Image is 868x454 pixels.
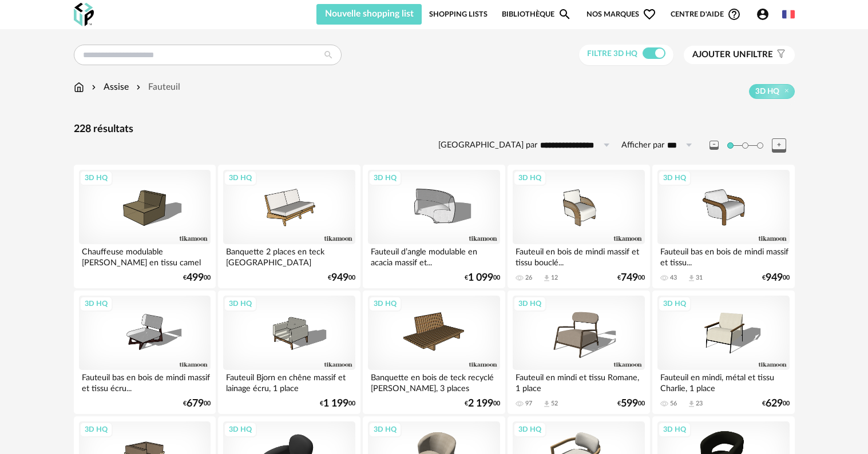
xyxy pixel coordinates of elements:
div: Assise [89,81,129,94]
span: 1 099 [468,274,493,282]
div: 3D HQ [224,170,257,185]
a: 3D HQ Fauteuil Bjorn en chêne massif et lainage écru, 1 place €1 19900 [218,290,360,414]
span: 599 [621,400,638,408]
div: 3D HQ [368,170,402,185]
a: Shopping Lists [429,4,487,25]
div: 31 [696,274,703,282]
div: 3D HQ [658,422,691,437]
img: svg+xml;base64,PHN2ZyB3aWR0aD0iMTYiIGhlaWdodD0iMTciIHZpZXdCb3g9IjAgMCAxNiAxNyIgZmlsbD0ibm9uZSIgeG... [74,81,84,94]
div: Fauteuil bas en bois de mindi massif et tissu écru... [79,370,211,393]
div: 3D HQ [80,170,113,185]
span: Download icon [687,274,696,282]
span: Account Circle icon [756,7,770,21]
span: 499 [187,274,204,282]
a: 3D HQ Banquette en bois de teck recyclé [PERSON_NAME], 3 places €2 19900 [363,290,505,414]
a: 3D HQ Chauffeuse modulable [PERSON_NAME] en tissu camel €49900 [74,165,216,288]
a: 3D HQ Fauteuil en mindi et tissu Romane, 1 place 97 Download icon 52 €59900 [508,290,649,414]
a: 3D HQ Fauteuil bas en bois de mindi massif et tissu... 43 Download icon 31 €94900 [652,165,794,288]
span: 1 199 [323,400,348,408]
span: Nouvelle shopping list [325,9,414,18]
div: Fauteuil d’angle modulable en acacia massif et... [368,244,500,267]
span: filtre [692,49,773,61]
div: Chauffeuse modulable [PERSON_NAME] en tissu camel [79,244,211,267]
a: 3D HQ Banquette 2 places en teck [GEOGRAPHIC_DATA] €94900 [218,165,360,288]
div: 97 [525,400,532,408]
div: € 00 [617,274,645,282]
span: Filter icon [773,49,786,61]
div: 12 [551,274,558,282]
span: 949 [331,274,348,282]
a: BibliothèqueMagnify icon [502,4,572,25]
div: € 00 [762,400,790,408]
div: Banquette 2 places en teck [GEOGRAPHIC_DATA] [223,244,355,267]
span: Heart Outline icon [643,7,656,21]
div: Fauteuil en mindi, métal et tissu Charlie, 1 place [657,370,789,393]
div: 228 résultats [74,123,795,136]
div: 3D HQ [658,296,691,311]
div: 3D HQ [80,296,113,311]
span: 949 [766,274,783,282]
div: € 00 [183,400,211,408]
span: Ajouter un [692,50,746,59]
div: € 00 [465,400,500,408]
span: 749 [621,274,638,282]
div: 3D HQ [80,422,113,437]
span: Download icon [542,274,551,282]
div: 52 [551,400,558,408]
div: 3D HQ [513,422,546,437]
div: € 00 [328,274,355,282]
a: 3D HQ Fauteuil bas en bois de mindi massif et tissu écru... €67900 [74,290,216,414]
div: 3D HQ [513,296,546,311]
span: 3D HQ [755,86,779,97]
img: fr [782,8,795,21]
div: 26 [525,274,532,282]
div: 3D HQ [224,296,257,311]
button: Ajouter unfiltre Filter icon [684,46,795,64]
label: [GEOGRAPHIC_DATA] par [438,140,537,151]
div: € 00 [320,400,355,408]
div: 3D HQ [368,296,402,311]
div: 23 [696,400,703,408]
span: Download icon [687,400,696,408]
div: € 00 [762,274,790,282]
span: Magnify icon [558,7,572,21]
div: 3D HQ [368,422,402,437]
span: Nos marques [586,4,656,25]
span: Help Circle Outline icon [727,7,741,21]
span: Account Circle icon [756,7,775,21]
span: 2 199 [468,400,493,408]
a: 3D HQ Fauteuil en mindi, métal et tissu Charlie, 1 place 56 Download icon 23 €62900 [652,290,794,414]
span: 679 [187,400,204,408]
div: € 00 [465,274,500,282]
div: € 00 [617,400,645,408]
span: Filtre 3D HQ [587,50,637,58]
div: Fauteuil en mindi et tissu Romane, 1 place [513,370,644,393]
button: Nouvelle shopping list [316,4,422,25]
div: Fauteuil Bjorn en chêne massif et lainage écru, 1 place [223,370,355,393]
label: Afficher par [621,140,664,151]
div: 3D HQ [513,170,546,185]
div: Fauteuil en bois de mindi massif et tissu bouclé... [513,244,644,267]
div: Banquette en bois de teck recyclé [PERSON_NAME], 3 places [368,370,500,393]
span: Download icon [542,400,551,408]
div: 56 [670,400,677,408]
a: 3D HQ Fauteuil en bois de mindi massif et tissu bouclé... 26 Download icon 12 €74900 [508,165,649,288]
img: svg+xml;base64,PHN2ZyB3aWR0aD0iMTYiIGhlaWdodD0iMTYiIHZpZXdCb3g9IjAgMCAxNiAxNiIgZmlsbD0ibm9uZSIgeG... [89,81,98,94]
span: Centre d'aideHelp Circle Outline icon [671,7,741,21]
div: € 00 [183,274,211,282]
img: OXP [74,3,94,26]
div: 3D HQ [224,422,257,437]
div: Fauteuil bas en bois de mindi massif et tissu... [657,244,789,267]
div: 43 [670,274,677,282]
span: 629 [766,400,783,408]
div: 3D HQ [658,170,691,185]
a: 3D HQ Fauteuil d’angle modulable en acacia massif et... €1 09900 [363,165,505,288]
